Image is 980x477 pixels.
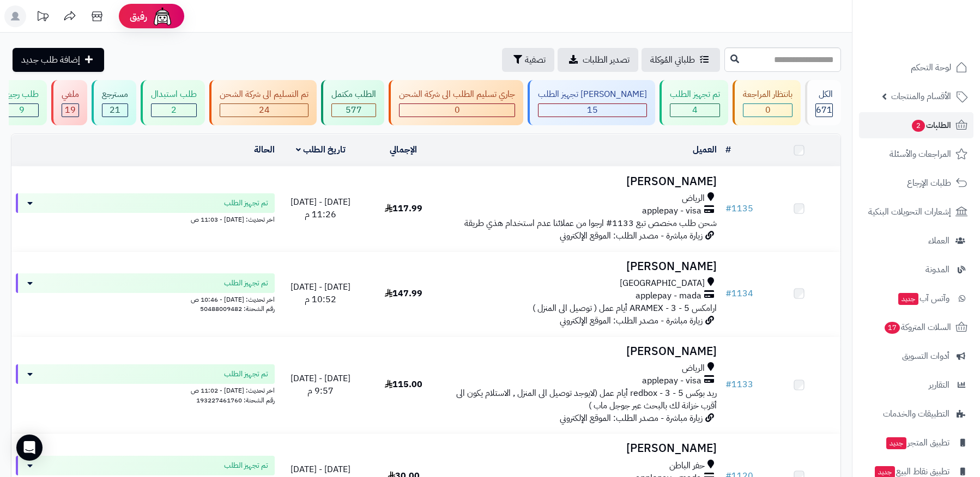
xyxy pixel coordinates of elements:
[636,290,701,302] span: applepay - mada
[449,175,716,188] h3: [PERSON_NAME]
[331,88,376,101] div: الطلب مكتمل
[743,104,792,117] div: 0
[670,88,720,101] div: تم تجهيز الطلب
[859,430,973,456] a: تطبيق المتجرجديد
[743,88,793,101] div: بانتظار المراجعة
[669,460,705,472] span: حفر الباطن
[16,213,275,224] div: اخر تحديث: [DATE] - 11:03 ص
[449,345,716,358] h3: [PERSON_NAME]
[906,28,970,51] img: logo-2.png
[102,104,128,117] div: 21
[207,80,319,125] a: تم التسليم الى شركة الشحن 24
[912,120,925,132] span: 2
[885,435,949,450] span: تطبيق المتجر
[560,412,703,425] span: زيارة مباشرة - مصدر الطلب: الموقع الإلكتروني
[399,88,515,101] div: جاري تسليم الطلب الى شركة الشحن
[558,48,638,72] a: تصدير الطلبات
[449,442,716,455] h3: [PERSON_NAME]
[224,369,268,380] span: تم تجهيز الطلب
[224,278,268,289] span: تم تجهيز الطلب
[859,112,973,138] a: الطلبات2
[385,287,422,300] span: 147.99
[291,195,350,221] span: [DATE] - [DATE] 11:26 م
[725,287,731,300] span: #
[464,217,717,230] span: شحن طلب مخصص تبع 1133# ارجوا من عملائنا عدم استخدام هذي طريقة
[533,302,717,315] span: ارامكس ARAMEX - 3 - 5 أيام عمل ( توصيل الى المنزل )
[346,103,362,117] span: 577
[224,198,268,209] span: تم تجهيز الطلب
[171,103,177,117] span: 2
[332,104,376,117] div: 577
[89,80,138,125] a: مسترجع 21
[883,406,949,421] span: التطبيقات والخدمات
[386,80,525,125] a: جاري تسليم الطلب الى شركة الشحن 0
[13,48,104,72] a: إضافة طلب جديد
[390,143,417,156] a: الإجمالي
[642,205,701,217] span: applepay - visa
[62,88,79,101] div: ملغي
[16,435,43,461] div: Open Intercom Messenger
[657,80,730,125] a: تم تجهيز الطلب 4
[525,53,546,66] span: تصفية
[29,5,56,30] a: تحديثات المنصة
[816,103,832,117] span: 671
[859,314,973,340] a: السلات المتروكة17
[224,460,268,471] span: تم تجهيز الطلب
[884,320,951,335] span: السلات المتروكة
[16,293,275,304] div: اخر تحديث: [DATE] - 10:46 ص
[859,401,973,427] a: التطبيقات والخدمات
[815,88,833,101] div: الكل
[907,175,951,191] span: طلبات الإرجاع
[730,80,803,125] a: بانتظار المراجعة 0
[859,141,973,167] a: المراجعات والأسئلة
[642,48,720,72] a: طلباتي المُوكلة
[456,387,717,412] span: ريد بوكس redbox - 3 - 5 أيام عمل (لايوجد توصيل الى المنزل , الاستلام يكون الى أقرب خزانة لك بالبح...
[692,103,698,117] span: 4
[319,80,386,125] a: الطلب مكتمل 577
[138,80,207,125] a: طلب استبدال 2
[682,192,705,205] span: الرياض
[620,277,705,290] span: [GEOGRAPHIC_DATA]
[859,228,973,254] a: العملاء
[130,10,147,23] span: رفيق
[220,88,308,101] div: تم التسليم الى شركة الشحن
[152,104,196,117] div: 2
[725,287,753,300] a: #1134
[5,88,39,101] div: طلب رجيع
[670,104,719,117] div: 4
[200,304,275,314] span: رقم الشحنة: 50488009482
[725,143,731,156] a: #
[62,104,78,117] div: 19
[725,378,753,391] a: #1133
[587,103,598,117] span: 15
[859,256,973,283] a: المدونة
[885,322,900,334] span: 17
[928,233,949,248] span: العملاء
[897,291,949,306] span: وآتس آب
[650,53,695,66] span: طلباتي المُوكلة
[65,103,76,117] span: 19
[859,54,973,81] a: لوحة التحكم
[220,104,308,117] div: 24
[21,53,80,66] span: إضافة طلب جديد
[254,143,275,156] a: الحالة
[859,343,973,369] a: أدوات التسويق
[725,378,731,391] span: #
[925,262,949,277] span: المدونة
[259,103,270,117] span: 24
[400,104,515,117] div: 0
[859,199,973,225] a: إشعارات التحويلات البنكية
[868,204,951,219] span: إشعارات التحويلات البنكية
[502,48,554,72] button: تصفية
[291,280,350,306] span: [DATE] - [DATE] 10:52 م
[859,285,973,311] a: وآتس آبجديد
[911,60,951,75] span: لوحة التحكم
[296,143,346,156] a: تاريخ الطلب
[196,395,275,405] span: رقم الشحنة: 193227461760
[385,202,422,215] span: 117.99
[110,103,120,117] span: 21
[642,375,701,387] span: applepay - visa
[16,384,275,395] div: اخر تحديث: [DATE] - 11:02 ص
[525,80,657,125] a: [PERSON_NAME] تجهيز الطلب 15
[890,146,951,162] span: المراجعات والأسئلة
